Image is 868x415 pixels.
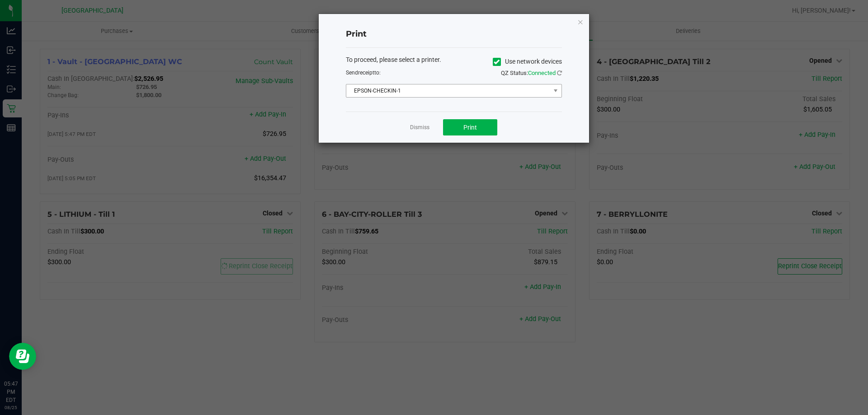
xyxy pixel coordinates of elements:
[528,70,556,76] span: Connected
[463,124,477,131] span: Print
[346,84,550,97] span: EPSON-CHECKIN-1
[346,70,381,76] span: Send to:
[501,70,562,76] span: QZ Status:
[410,124,429,131] a: Dismiss
[443,119,497,135] button: Print
[339,55,569,69] div: To proceed, please select a printer.
[358,70,374,76] span: receipt
[9,343,36,370] iframe: Resource center
[346,28,562,40] h4: Print
[493,57,562,66] label: Use network devices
